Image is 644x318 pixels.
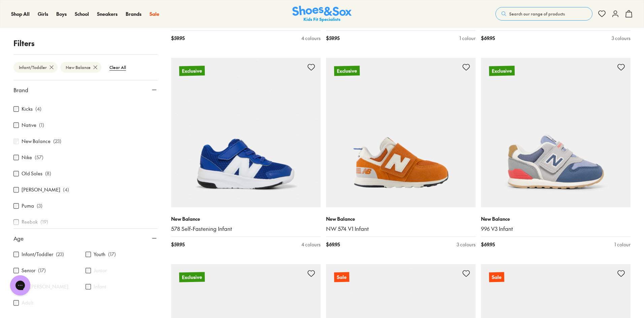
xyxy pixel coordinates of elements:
button: Search our range of products [495,7,592,21]
span: $ 59.95 [171,241,185,248]
a: Brands [126,10,141,17]
a: School [75,10,89,17]
span: $ 69.95 [481,35,495,42]
a: Shop All [11,10,30,17]
div: 1 colour [459,35,476,42]
span: Shop All [11,10,30,17]
p: New Balance [326,215,476,222]
span: Brand [13,86,28,94]
label: Pre [PERSON_NAME] [22,283,68,290]
span: Age [13,234,24,242]
a: Girls [38,10,48,17]
label: Infant/Toddler [22,251,53,258]
span: Sale [150,10,159,17]
span: School [75,10,89,17]
p: ( 57 ) [35,154,43,161]
span: $ 59.95 [326,35,340,42]
p: Exclusive [334,66,360,76]
p: ( 4 ) [63,186,69,193]
span: $ 69.95 [326,241,340,248]
p: ( 8 ) [45,170,51,177]
div: 4 colours [301,35,321,42]
span: Boys [56,10,67,17]
label: [PERSON_NAME] [22,186,60,193]
label: Puma [22,203,34,210]
label: Adult [22,299,33,307]
iframe: Gorgias live chat messenger [7,273,34,298]
label: Native [22,122,36,129]
a: 578 Self-Fastening Infant [171,225,321,233]
btn: New Balance [60,62,101,73]
label: Nike [22,154,32,161]
p: ( 23 ) [56,251,64,258]
p: ( 4 ) [35,106,41,113]
label: Senior [22,267,35,274]
label: Junior [94,267,107,274]
a: Exclusive [171,58,321,207]
p: Sale [334,272,349,282]
p: Exclusive [179,272,205,282]
span: $ 59.95 [171,35,185,42]
btn: Infant/Toddler [13,62,58,73]
a: Sale [150,10,159,17]
div: 4 colours [301,241,321,248]
span: Sneakers [97,10,118,17]
p: New Balance [481,215,631,222]
label: Youth [94,251,105,258]
img: SNS_Logo_Responsive.svg [292,6,352,22]
span: Brands [126,10,141,17]
button: Age [13,229,158,248]
a: Exclusive [326,58,476,207]
p: ( 17 ) [38,267,46,274]
label: Kicks [22,106,33,113]
span: Girls [38,10,48,17]
label: New Balance [22,138,51,145]
div: 3 colours [612,35,631,42]
span: $ 69.95 [481,241,495,248]
p: New Balance [171,215,321,222]
label: Infant [94,283,106,290]
p: Exclusive [179,66,205,76]
btn: Clear All [104,61,131,73]
span: Search our range of products [509,11,565,17]
a: NW 574 V1 Infant [326,225,476,233]
button: Brand [13,80,158,99]
p: ( 23 ) [53,138,61,145]
p: ( 17 ) [108,251,116,258]
label: Old Soles [22,170,42,177]
a: Shoes & Sox [292,6,352,22]
a: Boys [56,10,67,17]
p: Exclusive [489,66,515,76]
p: Filters [13,38,158,49]
p: ( 3 ) [37,203,42,210]
a: 996 V3 Infant [481,225,631,233]
div: 3 colours [457,241,476,248]
a: Sneakers [97,10,118,17]
a: Exclusive [481,58,631,207]
p: ( 1 ) [39,122,44,129]
div: 1 colour [614,241,631,248]
p: Sale [489,272,504,282]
